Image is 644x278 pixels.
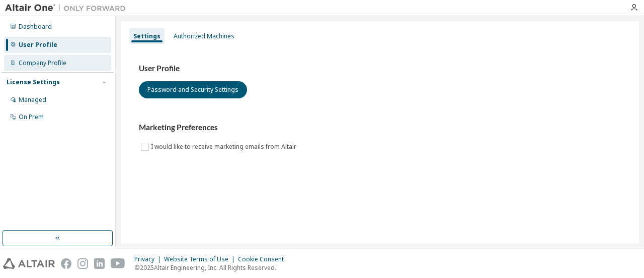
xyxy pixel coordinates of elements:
div: License Settings [7,78,60,86]
p: © 2025 Altair Engineering, Inc. All Rights Reserved. [134,263,290,272]
div: Privacy [134,255,164,263]
div: On Prem [19,113,44,121]
label: I would like to receive marketing emails from Altair [151,141,298,153]
button: Password and Security Settings [139,81,247,98]
img: Altair One [5,3,131,13]
div: Settings [133,32,160,40]
h3: User Profile [139,64,621,74]
img: altair_logo.svg [3,258,55,269]
img: instagram.svg [77,258,88,269]
h3: Marketing Preferences [139,123,621,133]
div: Company Profile [19,59,66,67]
div: Dashboard [19,23,52,31]
div: Website Terms of Use [164,255,238,263]
div: Managed [19,96,46,104]
img: linkedin.svg [94,258,105,269]
div: Authorized Machines [174,32,234,40]
div: User Profile [19,41,57,49]
img: facebook.svg [61,258,71,269]
img: youtube.svg [111,258,125,269]
div: Cookie Consent [238,255,290,263]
